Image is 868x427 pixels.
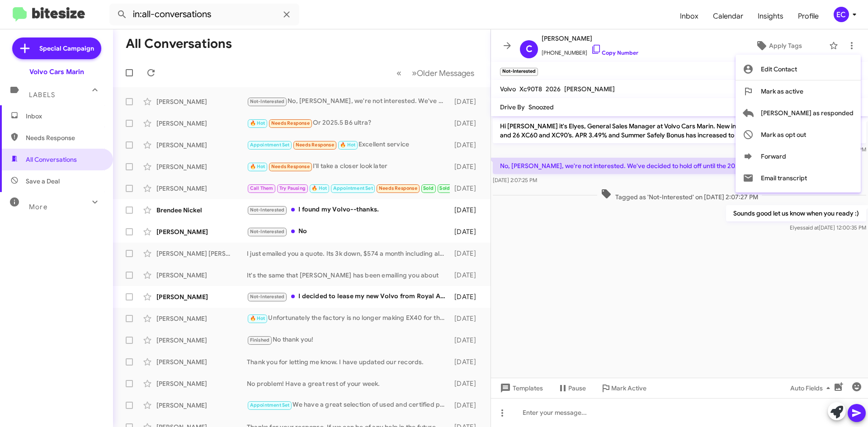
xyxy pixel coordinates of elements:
[736,145,861,167] button: Forward
[736,167,861,189] button: Email transcript
[761,58,797,80] span: Edit Contact
[761,102,854,124] span: [PERSON_NAME] as responded
[761,124,806,145] span: Mark as opt out
[761,80,803,102] span: Mark as active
